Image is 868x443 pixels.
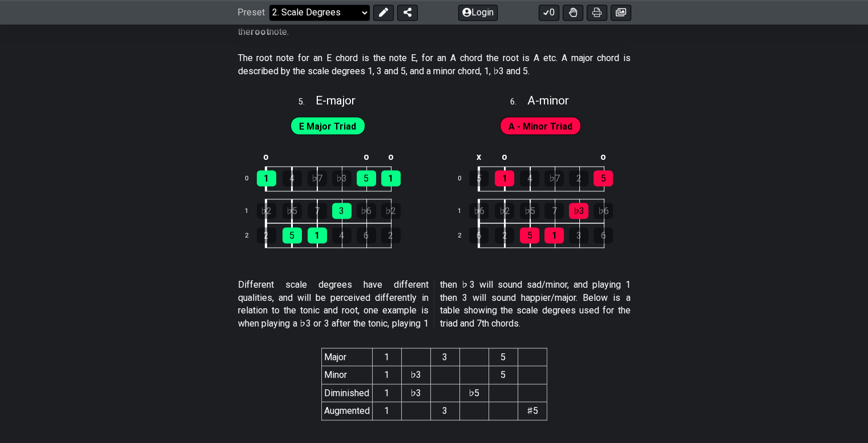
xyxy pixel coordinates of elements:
[257,170,276,186] div: 1
[378,148,403,167] td: o
[282,203,302,219] div: ♭5
[508,118,572,135] span: First enable full edit mode to edit
[397,5,418,21] button: Share Preset
[357,170,376,186] div: 5
[381,203,401,219] div: ♭2
[520,170,539,186] div: 4
[569,227,588,243] div: 3
[357,227,376,243] div: 6
[373,5,394,21] button: Edit Preset
[237,7,265,18] span: Preset
[594,227,613,243] div: 6
[539,5,559,21] button: 0
[458,5,498,21] button: Login
[299,118,356,135] span: First enable full edit mode to edit
[430,348,459,365] th: 3
[321,366,372,384] td: Minor
[488,366,518,384] td: 5
[372,348,401,365] th: 1
[372,384,401,401] td: 1
[381,227,401,243] div: 2
[510,96,527,108] span: 6 .
[282,227,302,243] div: 5
[316,94,356,107] span: E - major
[495,227,514,243] div: 2
[282,170,302,186] div: 4
[401,384,430,401] td: ♭3
[587,5,607,21] button: Print
[321,384,372,401] td: Diminished
[372,402,401,420] td: 1
[238,278,631,329] p: Different scale degrees have different qualities, and will be perceived differently in relation t...
[469,170,488,186] div: 5
[466,148,492,167] td: x
[401,366,430,384] td: ♭3
[321,348,372,365] th: Major
[257,203,276,219] div: ♭2
[238,52,631,78] p: The root note for an E chord is the note E, for an A chord the root is A etc. A major chord is de...
[594,170,613,186] div: 5
[239,199,266,223] td: 1
[251,26,269,37] strong: root
[544,227,564,243] div: 1
[488,348,518,365] th: 5
[569,170,588,186] div: 2
[469,227,488,243] div: 6
[459,384,488,401] td: ♭5
[357,203,376,219] div: ♭6
[469,203,488,219] div: ♭6
[451,166,478,191] td: 0
[430,402,459,420] td: 3
[332,203,352,219] div: 3
[257,227,276,243] div: 2
[518,402,547,420] td: ♯5
[354,148,378,167] td: o
[332,227,352,243] div: 4
[269,5,370,21] select: Preset
[308,170,327,186] div: ♭7
[520,227,539,243] div: 5
[495,170,514,186] div: 1
[239,166,266,191] td: 0
[239,223,266,248] td: 2
[372,366,401,384] td: 1
[544,203,564,219] div: 7
[594,203,613,219] div: ♭6
[495,203,514,219] div: ♭2
[591,148,616,167] td: o
[321,402,372,420] td: Augmented
[451,199,478,223] td: 1
[492,148,518,167] td: o
[544,170,564,186] div: ♭7
[308,203,327,219] div: 7
[611,5,631,21] button: Create image
[527,94,569,107] span: A - minor
[298,96,316,108] span: 5 .
[308,227,327,243] div: 1
[563,5,583,21] button: Toggle Dexterity for all fretkits
[253,148,280,167] td: o
[332,170,352,186] div: ♭3
[381,170,401,186] div: 1
[451,223,478,248] td: 2
[569,203,588,219] div: ♭3
[520,203,539,219] div: ♭5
